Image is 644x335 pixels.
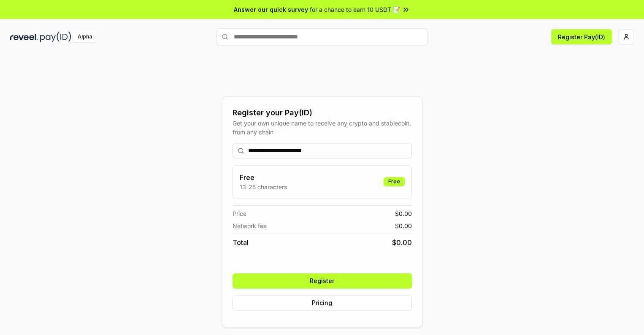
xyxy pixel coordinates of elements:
[233,209,246,218] span: Price
[233,237,249,248] span: Total
[234,5,308,14] span: Answer our quick survey
[310,5,400,14] span: for a chance to earn 10 USDT 📝
[40,32,71,42] img: pay_id
[233,119,412,136] div: Get your own unique name to receive any crypto and stablecoin, from any chain
[384,177,405,186] div: Free
[10,32,38,42] img: reveel_dark
[233,273,412,289] button: Register
[240,182,287,191] p: 13-25 characters
[551,29,612,44] button: Register Pay(ID)
[392,237,412,248] span: $ 0.00
[233,295,412,310] button: Pricing
[395,221,412,230] span: $ 0.00
[73,32,97,42] div: Alpha
[233,221,267,230] span: Network fee
[233,107,412,119] div: Register your Pay(ID)
[240,172,287,182] h3: Free
[395,209,412,218] span: $ 0.00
